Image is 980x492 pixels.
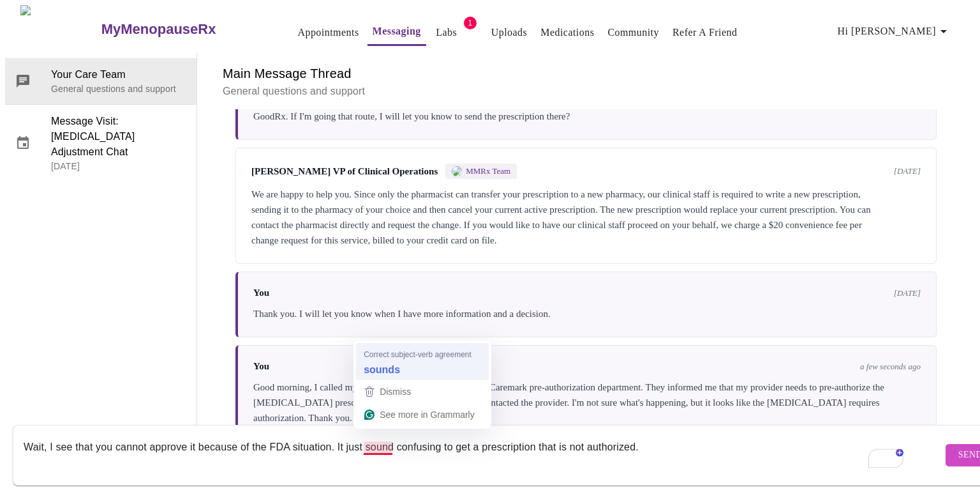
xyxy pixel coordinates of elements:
span: You [253,361,269,372]
a: Uploads [491,24,528,42]
span: Hi [PERSON_NAME] [838,22,951,40]
a: Messaging [373,22,421,40]
h6: Main Message Thread [223,63,949,84]
span: Message Visit: [MEDICAL_DATA] Adjustment Chat [51,114,186,160]
a: Medications [540,24,594,42]
p: General questions and support [223,84,949,99]
span: You [253,288,269,298]
div: We are happy to help you. Since only the pharmacist can transfer your prescription to a new pharm... [251,187,921,248]
button: Uploads [486,20,533,45]
button: Messaging [367,19,426,46]
img: MMRX [452,166,462,176]
button: Community [602,20,664,45]
button: Labs [426,20,467,45]
textarea: To enrich screen reader interactions, please activate Accessibility in Grammarly extension settings [24,434,942,475]
button: Hi [PERSON_NAME] [833,19,956,44]
div: Your Care TeamGeneral questions and support [5,58,197,104]
img: MyMenopauseRx Logo [20,5,100,53]
button: Medications [535,20,599,45]
a: Refer a Friend [672,24,738,42]
span: Your Care Team [51,67,186,82]
a: Labs [436,24,457,42]
button: Refer a Friend [667,20,743,45]
p: General questions and support [51,82,186,95]
div: Message Visit: [MEDICAL_DATA] Adjustment Chat[DATE] [5,105,197,181]
a: Appointments [297,24,359,42]
a: MyMenopauseRx [100,7,267,52]
span: [DATE] [894,288,921,298]
div: Thank you. I will let you know when I have more information and a decision. [253,306,921,321]
h3: MyMenopauseRx [101,21,216,38]
button: Appointments [292,20,364,45]
a: Community [607,24,659,42]
p: [DATE] [51,160,186,173]
span: [PERSON_NAME] VP of Clinical Operations [251,166,438,177]
span: [DATE] [894,166,921,176]
span: 1 [464,17,477,29]
span: a few seconds ago [860,362,921,372]
div: Good morning, I called my insurance and just spoke with the Caremark pre-authorization department... [253,380,921,426]
span: MMRx Team [466,166,510,176]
